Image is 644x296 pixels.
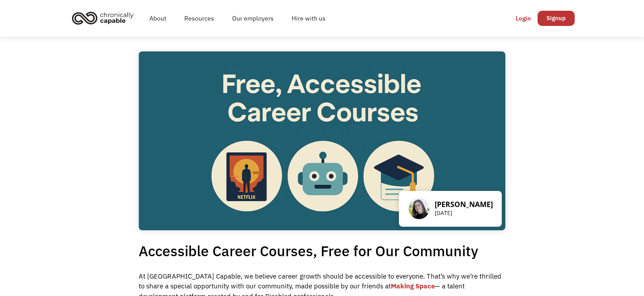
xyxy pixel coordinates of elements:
[139,239,505,262] h1: Accessible Career Courses, Free for Our Community
[516,13,531,24] div: Login
[283,4,335,33] a: Hire with us
[69,8,136,28] img: Chronically Capable logo
[391,282,435,290] a: Making Space
[509,11,538,26] a: Login
[435,209,493,218] p: [DATE]
[538,11,575,26] a: Signup
[435,200,493,209] p: [PERSON_NAME]
[175,4,223,33] a: Resources
[223,4,283,33] a: Our employers
[140,4,175,33] a: About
